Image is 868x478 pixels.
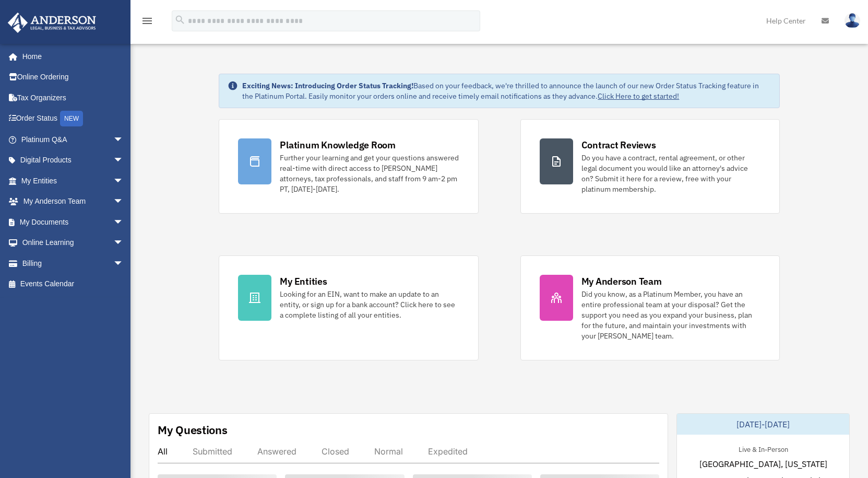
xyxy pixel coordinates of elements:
[158,446,168,457] div: All
[242,80,770,101] div: Based on your feedback, we're thrilled to announce the launch of our new Order Status Tracking fe...
[7,67,139,88] a: Online Ordering
[280,153,459,194] div: Further your learning and get your questions answered real-time with direct access to [PERSON_NAM...
[257,446,296,457] div: Answered
[280,138,396,151] div: Platinum Knowledge Room
[5,13,99,33] img: Anderson Advisors Platinum Portal
[7,129,139,150] a: Platinum Q&Aarrow_drop_down
[113,232,134,254] span: arrow_drop_down
[7,150,139,171] a: Digital Productsarrow_drop_down
[113,150,134,171] span: arrow_drop_down
[322,446,349,457] div: Closed
[845,13,860,28] img: User Pic
[280,275,327,288] div: My Entities
[520,255,780,360] a: My Anderson Team Did you know, as a Platinum Member, you have an entire professional team at your...
[7,274,139,295] a: Events Calendar
[7,232,139,253] a: Online Learningarrow_drop_down
[141,18,153,27] a: menu
[7,212,139,232] a: My Documentsarrow_drop_down
[113,129,134,150] span: arrow_drop_down
[7,46,134,67] a: Home
[699,458,827,470] span: [GEOGRAPHIC_DATA], [US_STATE]
[598,91,679,101] a: Click Here to get started!
[7,253,139,274] a: Billingarrow_drop_down
[7,191,139,212] a: My Anderson Teamarrow_drop_down
[581,275,662,288] div: My Anderson Team
[242,81,413,90] strong: Exciting News: Introducing Order Status Tracking!
[7,170,139,191] a: My Entitiesarrow_drop_down
[113,191,134,213] span: arrow_drop_down
[219,255,478,360] a: My Entities Looking for an EIN, want to make an update to an entity, or sign up for a bank accoun...
[7,87,139,108] a: Tax Organizers
[193,446,232,457] div: Submitted
[60,111,83,126] div: NEW
[428,446,468,457] div: Expedited
[113,253,134,274] span: arrow_drop_down
[280,289,459,320] div: Looking for an EIN, want to make an update to an entity, or sign up for a bank account? Click her...
[581,289,760,341] div: Did you know, as a Platinum Member, you have an entire professional team at your disposal? Get th...
[581,138,656,151] div: Contract Reviews
[141,15,153,27] i: menu
[730,443,796,454] div: Live & In-Person
[374,446,403,457] div: Normal
[113,212,134,233] span: arrow_drop_down
[219,119,478,214] a: Platinum Knowledge Room Further your learning and get your questions answered real-time with dire...
[581,153,760,194] div: Do you have a contract, rental agreement, or other legal document you would like an attorney's ad...
[677,414,849,435] div: [DATE]-[DATE]
[174,14,186,26] i: search
[520,119,780,214] a: Contract Reviews Do you have a contract, rental agreement, or other legal document you would like...
[113,170,134,192] span: arrow_drop_down
[158,422,228,438] div: My Questions
[7,108,139,130] a: Order StatusNEW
